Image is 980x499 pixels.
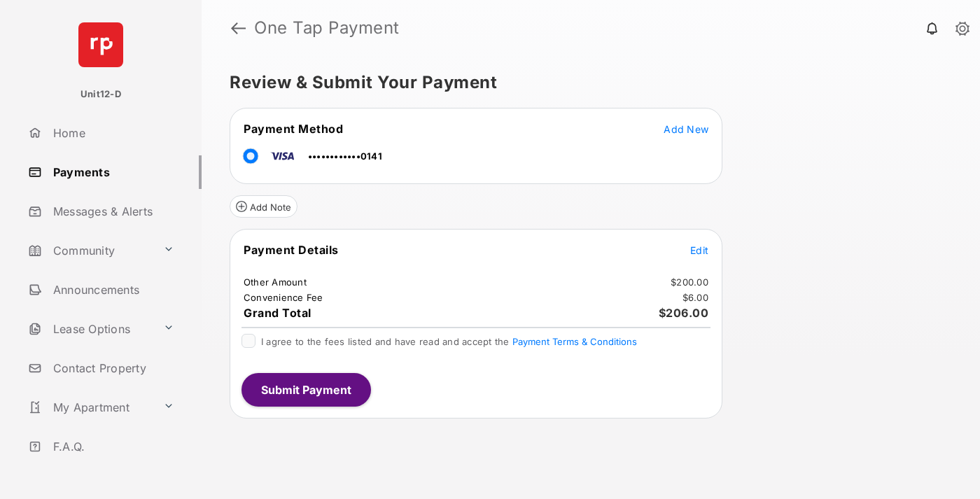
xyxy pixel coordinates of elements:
span: Grand Total [244,306,311,320]
span: Add New [664,123,708,135]
button: I agree to the fees listed and have read and accept the [512,336,637,347]
a: Home [22,116,202,150]
span: Payment Method [244,122,343,136]
td: $6.00 [682,291,709,304]
button: Submit Payment [241,373,371,407]
span: Edit [690,244,708,256]
p: Unit12-D [80,87,121,101]
strong: One Tap Payment [254,20,400,36]
img: svg+xml;base64,PHN2ZyB4bWxucz0iaHR0cDovL3d3dy53My5vcmcvMjAwMC9zdmciIHdpZHRoPSI2NCIgaGVpZ2h0PSI2NC... [78,22,123,67]
a: Announcements [22,273,202,307]
button: Edit [690,243,708,257]
td: Convenience Fee [243,291,324,304]
a: Messages & Alerts [22,195,202,228]
span: I agree to the fees listed and have read and accept the [261,336,637,347]
a: My Apartment [22,391,157,424]
td: Other Amount [243,276,307,288]
a: Payments [22,155,202,189]
span: ••••••••••••0141 [308,150,382,162]
a: F.A.Q. [22,430,202,463]
h5: Review & Submit Your Payment [230,74,941,91]
a: Contact Property [22,351,202,385]
span: $206.00 [659,306,709,320]
td: $200.00 [670,276,709,288]
a: Lease Options [22,312,157,346]
button: Add Note [230,195,297,218]
span: Payment Details [244,243,339,257]
a: Community [22,234,157,267]
button: Add New [664,122,708,136]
